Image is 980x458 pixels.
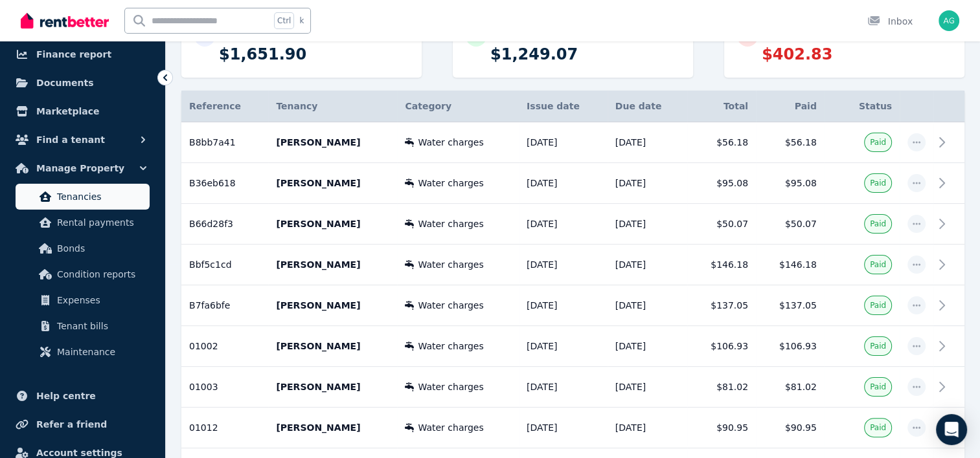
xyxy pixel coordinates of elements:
[608,408,687,448] td: [DATE]
[189,219,233,229] span: B66d28f3
[36,132,105,147] span: Find a tenant
[274,12,294,29] span: Ctrl
[687,285,756,326] td: $137.05
[608,326,687,367] td: [DATE]
[10,155,155,181] button: Manage Property
[276,177,389,190] p: [PERSON_NAME]
[762,44,952,65] p: $402.83
[687,91,756,122] th: Total
[687,367,756,408] td: $81.02
[687,326,756,367] td: $106.93
[687,245,756,285] td: $146.18
[870,178,886,188] span: Paid
[756,408,825,448] td: $90.95
[825,91,900,122] th: Status
[397,91,519,122] th: Category
[189,178,236,188] span: B36eb618
[57,189,144,204] span: Tenancies
[608,204,687,245] td: [DATE]
[36,417,107,432] span: Refer a friend
[57,318,144,334] span: Tenant bills
[418,421,483,434] span: Water charges
[418,258,483,271] span: Water charges
[418,177,483,190] span: Water charges
[756,245,825,285] td: $146.18
[756,91,825,122] th: Paid
[10,127,155,153] button: Find a tenant
[36,388,96,404] span: Help centre
[276,136,389,149] p: [PERSON_NAME]
[16,210,150,235] a: Rental payments
[687,163,756,204] td: $95.08
[36,47,111,62] span: Finance report
[870,382,886,392] span: Paid
[418,217,483,230] span: Water charges
[219,44,409,65] p: $1,651.90
[36,75,94,91] span: Documents
[16,313,150,339] a: Tenant bills
[57,292,144,308] span: Expenses
[189,300,230,311] span: B7fa6bfe
[276,380,389,393] p: [PERSON_NAME]
[519,326,608,367] td: [DATE]
[57,344,144,360] span: Maintenance
[57,215,144,230] span: Rental payments
[36,104,99,119] span: Marketplace
[608,91,687,122] th: Due date
[519,285,608,326] td: [DATE]
[608,163,687,204] td: [DATE]
[189,101,241,111] span: Reference
[276,217,389,230] p: [PERSON_NAME]
[10,98,155,124] a: Marketplace
[519,408,608,448] td: [DATE]
[519,163,608,204] td: [DATE]
[418,340,483,353] span: Water charges
[608,122,687,163] td: [DATE]
[687,408,756,448] td: $90.95
[276,340,389,353] p: [PERSON_NAME]
[756,326,825,367] td: $106.93
[57,241,144,256] span: Bonds
[10,41,155,67] a: Finance report
[418,299,483,312] span: Water charges
[687,204,756,245] td: $50.07
[870,137,886,147] span: Paid
[36,160,124,176] span: Manage Property
[867,15,913,28] div: Inbox
[276,258,389,271] p: [PERSON_NAME]
[870,300,886,311] span: Paid
[519,91,608,122] th: Issue date
[268,91,397,122] th: Tenancy
[608,367,687,408] td: [DATE]
[519,367,608,408] td: [DATE]
[418,380,483,393] span: Water charges
[276,421,389,434] p: [PERSON_NAME]
[16,339,150,365] a: Maintenance
[756,122,825,163] td: $56.18
[57,267,144,282] span: Condition reports
[870,341,886,351] span: Paid
[10,411,155,437] a: Refer a friend
[936,414,967,445] div: Open Intercom Messenger
[10,70,155,96] a: Documents
[16,184,150,210] a: Tenancies
[10,383,155,409] a: Help centre
[687,122,756,163] td: $56.18
[189,137,236,147] span: B8bb7a41
[16,287,150,313] a: Expenses
[276,299,389,312] p: [PERSON_NAME]
[870,259,886,270] span: Paid
[519,245,608,285] td: [DATE]
[870,422,886,433] span: Paid
[756,204,825,245] td: $50.07
[189,259,232,270] span: Bbf5c1cd
[21,11,109,30] img: RentBetter
[189,422,218,433] span: 01012
[299,16,304,26] span: k
[418,136,483,149] span: Water charges
[870,219,886,229] span: Paid
[16,235,150,261] a: Bonds
[939,10,959,31] img: Andre Gini
[16,261,150,287] a: Condition reports
[189,382,218,392] span: 01003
